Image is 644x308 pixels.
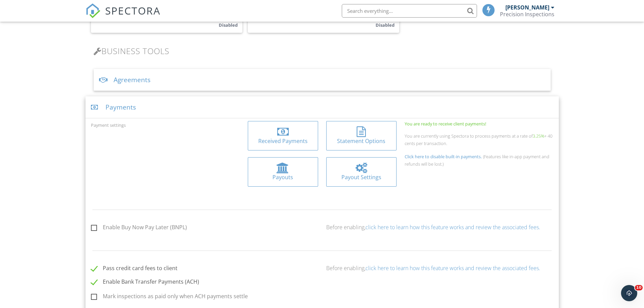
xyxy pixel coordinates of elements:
a: click here to learn how this feature works and review the associated fees. [365,223,540,231]
div: Precision Inspections [500,11,554,18]
div: Agreements [94,69,551,91]
label: Payment settings [91,122,126,128]
span: SPECTORA [105,3,161,18]
label: Enable Buy Now Pay Later (BNPL) [91,224,187,233]
div: Payouts [253,173,313,181]
div: Payout Settings [332,173,391,181]
a: Payout Settings [326,157,397,187]
input: Search everything... [342,4,477,18]
span: You are currently using Spectora to process payments at a rate of + 40 cents per transaction. [405,133,552,146]
a: Payouts [248,157,318,187]
div: [PERSON_NAME] [505,4,549,11]
iframe: Intercom live chat [621,285,637,301]
h3: Business Tools [94,46,551,55]
p: Before enabling, [326,264,553,272]
span: 3.25% [533,133,544,139]
div: You are ready to receive client payments! [405,121,553,126]
img: The Best Home Inspection Software - Spectora [86,3,100,18]
a: Received Payments [248,121,318,150]
div: Payments [86,96,559,118]
a: SPECTORA [86,9,161,23]
label: Mark inspections as paid only when ACH payments settle [91,293,248,302]
label: Enable Bank Transfer Payments (ACH) [91,279,199,287]
a: click here to learn how this feature works and review the associated fees. [365,264,540,272]
span: 10 [635,285,643,290]
p: Before enabling, [326,223,553,231]
small: Disabled [376,22,395,28]
small: Disabled [219,22,238,28]
div: Received Payments [253,137,313,145]
label: Pass credit card fees to client [91,265,177,274]
span: Click here to disable built-in payments. [405,153,482,160]
div: Statement Options [332,137,391,145]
